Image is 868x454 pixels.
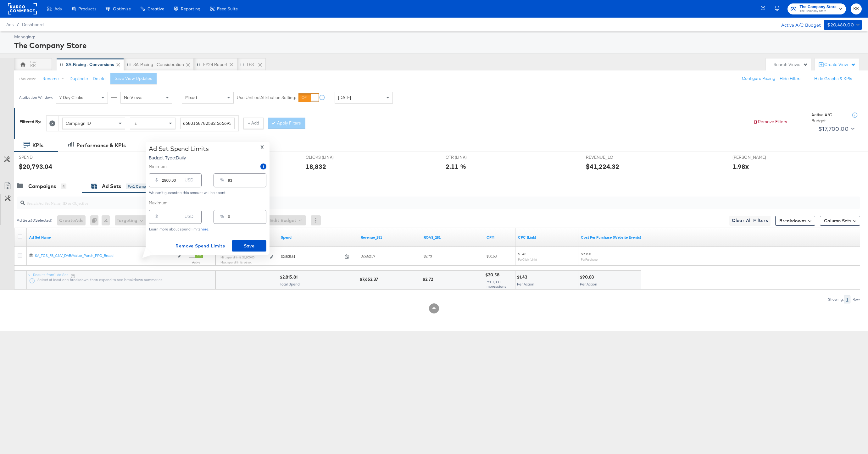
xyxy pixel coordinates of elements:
[852,297,860,302] div: Row
[729,216,771,226] button: Clear All Filters
[281,254,342,259] span: $2,805.61
[180,118,235,129] input: Enter a search term
[218,176,226,187] div: %
[775,20,821,29] div: Active A/C Budget
[61,184,66,189] div: 4
[14,40,860,51] div: The Company Store
[799,9,837,14] span: The Company Store
[518,257,537,261] sub: Per Click (Link)
[260,143,264,152] span: X
[54,6,62,11] span: Ads
[19,162,52,171] div: $20,793.04
[232,240,266,252] button: Save
[486,280,506,289] span: Per 1,000 Impressions
[361,235,419,240] a: Revenue_281
[32,142,43,149] div: KPIs
[149,163,168,169] label: Minimum:
[133,62,184,68] div: SA-Pacing - Consideration
[19,119,42,125] div: Filtered By:
[149,145,209,152] div: Ad Set Spend Limits
[422,276,435,282] div: $2.72
[19,76,36,81] div: This View:
[824,62,856,68] div: Create View
[581,252,591,256] span: $90.50
[201,227,209,231] a: here.
[60,63,63,66] div: Drag to reorder tab
[220,260,252,264] sub: Max. spend limit : not set
[247,62,256,68] div: TEST
[234,242,264,250] span: Save
[240,63,244,66] div: Drag to reorder tab
[14,34,860,40] div: Managing:
[149,200,266,206] label: Maximum:
[732,217,768,224] span: Clear All Filters
[66,62,114,68] div: SA-Pacing - Conversions
[424,254,432,258] span: $2.73
[127,63,131,66] div: Drag to reorder tab
[175,242,225,250] span: Remove Spend Limits
[28,183,56,190] div: Campaigns
[76,142,126,149] div: Performance & KPIs
[153,176,160,187] div: $
[586,162,619,171] div: $41,224.32
[818,124,849,134] div: $17,700.00
[70,76,88,82] button: Duplicate
[182,176,196,187] div: USD
[824,20,862,30] button: $20,460.00
[799,4,837,10] span: The Company Store
[732,162,749,171] div: 1.98x
[446,162,466,171] div: 2.11 %
[811,112,846,124] div: Active A/C Budget
[518,252,526,256] span: $1.43
[35,253,174,260] a: SA_TCS_FB_CNV_DABAValue_Purch_PRO_Broad
[218,212,226,224] div: %
[487,254,497,258] span: $30.58
[359,276,380,282] div: $7,652.37
[580,274,596,280] div: $90.83
[485,272,501,278] div: $30.58
[181,6,200,11] span: Reporting
[149,191,266,195] div: We can't guarantee this amount will be spent.
[580,282,597,286] span: Per Action
[30,63,36,69] div: KK
[35,253,174,258] div: SA_TCS_FB_CNV_DABAValue_Purch_PRO_Broad
[237,95,296,101] label: Use Unified Attribution Setting:
[22,22,44,27] a: Dashboard
[487,235,513,240] a: The average cost you've paid to have 1,000 impressions of your ad.
[14,22,22,27] span: /
[775,216,815,226] button: Breakdowns
[25,194,781,207] input: Search Ad Set Name, ID or Objective
[17,218,53,223] div: Ad Sets ( 0 Selected)
[29,235,181,240] a: Your Ad Set name.
[424,235,481,240] a: ROAS_281
[814,76,852,82] button: Hide Graphs & KPIs
[147,6,164,11] span: Creative
[844,296,850,303] div: 1
[306,162,326,171] div: 18,832
[732,154,780,160] span: [PERSON_NAME]
[243,118,264,129] button: + Add
[338,95,351,100] span: [DATE]
[153,212,160,224] div: $
[90,215,102,225] div: 0
[586,154,633,160] span: REVENUE_LC
[281,235,356,240] a: The total amount spent to date.
[517,274,529,280] div: $1.43
[446,154,493,160] span: CTR (LINK)
[66,120,91,126] span: Campaign ID
[517,282,534,286] span: Per Action
[816,124,856,134] button: $17,700.00
[19,95,53,100] div: Attribution Window:
[827,21,854,29] div: $20,460.00
[19,154,66,160] span: SPEND
[124,95,142,100] span: No Views
[173,240,227,252] button: Remove Spend Limits
[780,76,802,82] button: Hide Filters
[189,260,203,264] label: Active
[280,274,299,280] div: $2,815.81
[306,154,353,160] span: CLICKS (LINK)
[361,254,375,258] span: $7,652.37
[581,235,641,240] a: The average cost for each purchase tracked by your Custom Audience pixel on your website after pe...
[851,3,862,14] button: KK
